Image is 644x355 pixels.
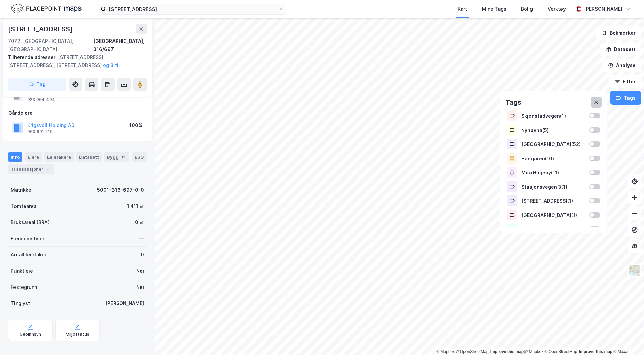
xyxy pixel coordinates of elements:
div: Hangaren ( 10 ) [521,156,585,161]
div: [GEOGRAPHIC_DATA] ( 52 ) [521,141,585,147]
div: [PERSON_NAME] [105,299,144,307]
div: Eiendomstype [11,235,44,243]
div: Miljøstatus [66,332,89,337]
div: 0 [141,251,144,259]
div: 923 064 494 [27,97,55,102]
div: [GEOGRAPHIC_DATA] ( 1 ) [521,212,585,218]
div: 0 ㎡ [135,218,144,226]
div: Kontrollprogram for chat [610,323,644,355]
div: Nei [136,283,144,291]
a: Mapbox [436,349,455,354]
div: ESG [132,152,147,162]
div: Eiere [25,152,42,162]
iframe: Chat Widget [610,323,644,355]
div: — [139,235,144,243]
div: Mine Tags [482,5,506,13]
a: OpenStreetMap [456,349,489,354]
a: Mapbox [525,349,543,354]
div: Bruksareal (BRA) [11,218,50,226]
button: Analyse [602,59,641,72]
div: Bolig [521,5,533,13]
div: [STREET_ADDRESS] ( 1 ) [521,198,585,204]
div: Nei [136,267,144,275]
div: [PERSON_NAME] [584,5,622,13]
div: 960 691 210 [27,129,53,134]
div: [GEOGRAPHIC_DATA], 316/697 [93,37,147,53]
button: Tag [8,78,66,91]
div: Matrikkel [11,186,33,194]
div: Kart [458,5,467,13]
div: 5001-316-697-0-0 [97,186,144,194]
div: Verktøy [548,5,566,13]
div: 3 [45,166,52,172]
input: Søk på adresse, matrikkel, gårdeiere, leietakere eller personer [106,4,278,14]
div: 12 [120,154,127,160]
div: Tomteareal [11,202,38,210]
div: Stasjonsvegen 3 ( 1 ) [521,184,585,190]
button: Bokmerker [596,26,641,40]
div: Tags [505,97,521,108]
div: Punktleie [11,267,33,275]
button: Filter [609,75,641,88]
div: Geoinnsyn [20,332,41,337]
div: Transaksjoner [8,164,54,174]
a: Improve this map [490,349,524,354]
div: Nyhavna ( 5 ) [521,127,585,133]
span: Tilhørende adresser: [8,54,58,60]
div: Info [8,152,22,162]
div: Festegrunn [11,283,37,291]
div: | [436,348,629,355]
div: Leietakere [44,152,74,162]
div: [STREET_ADDRESS], [STREET_ADDRESS], [STREET_ADDRESS] [8,53,141,70]
div: [STREET_ADDRESS] [8,24,74,34]
a: Improve this map [579,349,612,354]
a: OpenStreetMap [545,349,577,354]
div: Bygg [104,152,129,162]
img: Z [628,264,641,277]
div: Moa Hageby ( 11 ) [521,170,585,175]
div: 7072, [GEOGRAPHIC_DATA], [GEOGRAPHIC_DATA] [8,37,93,53]
div: Datasett [76,152,102,162]
img: logo.f888ab2527a4732fd821a326f86c7f29.svg [11,3,82,15]
div: Antall leietakere [11,251,50,259]
div: Skjenstadvegen ( 1 ) [521,113,585,119]
button: Datasett [600,43,641,56]
div: [PERSON_NAME] gate ( 1 ) [521,226,585,232]
div: Gårdeiere [8,109,147,117]
div: 100% [129,121,142,129]
div: 1 411 ㎡ [127,202,144,210]
button: Tags [610,91,641,105]
div: Tinglyst [11,299,30,307]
